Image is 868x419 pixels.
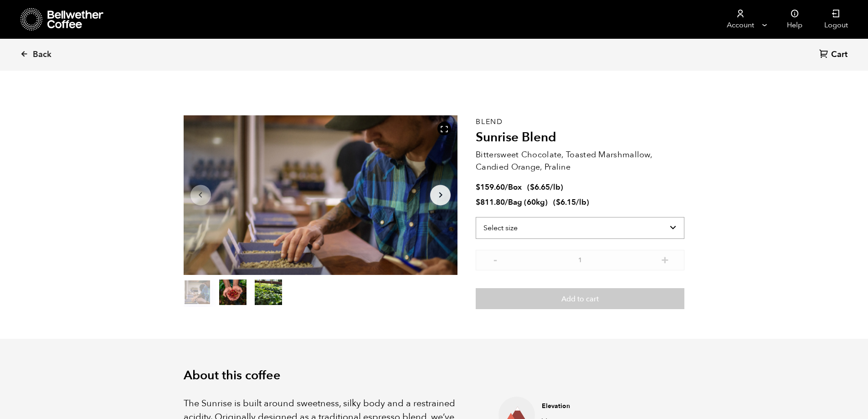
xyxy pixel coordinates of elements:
span: /lb [550,182,560,192]
span: ( ) [553,197,589,207]
span: Box [508,182,522,192]
h2: Sunrise Blend [476,130,684,145]
span: Cart [831,49,847,60]
bdi: 159.60 [476,182,505,192]
span: /lb [576,197,586,207]
span: / [505,182,508,192]
span: Back [33,49,51,60]
p: Bittersweet Chocolate, Toasted Marshmallow, Candied Orange, Praline [476,149,684,173]
span: $ [530,182,534,192]
span: / [505,197,508,207]
span: $ [556,197,560,207]
h4: Elevation [542,402,670,411]
span: $ [476,197,480,207]
span: $ [476,182,480,192]
span: Bag (60kg) [508,197,548,207]
a: Cart [819,49,850,61]
bdi: 6.15 [556,197,576,207]
span: ( ) [527,182,563,192]
bdi: 811.80 [476,197,505,207]
bdi: 6.65 [530,182,550,192]
button: Add to cart [476,288,684,309]
button: - [489,254,501,264]
button: + [659,254,671,264]
h2: About this coffee [184,368,685,383]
